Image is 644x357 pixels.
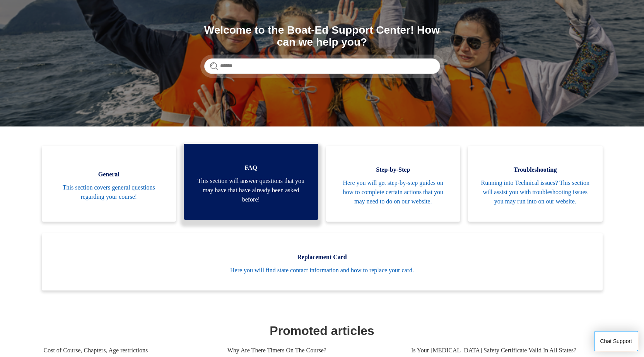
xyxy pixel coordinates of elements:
button: Chat Support [594,331,639,351]
span: Step-by-Step [338,165,449,174]
a: General This section covers general questions regarding your course! [42,146,176,222]
span: General [53,170,165,179]
input: Search [204,58,440,74]
a: Replacement Card Here you will find state contact information and how to replace your card. [42,233,603,290]
h1: Welcome to the Boat-Ed Support Center! How can we help you? [204,24,440,48]
h1: Promoted articles [44,321,601,340]
span: Here you will get step-by-step guides on how to complete certain actions that you may need to do ... [338,178,449,206]
span: FAQ [195,163,307,173]
a: Step-by-Step Here you will get step-by-step guides on how to complete certain actions that you ma... [326,146,461,222]
span: Here you will find state contact information and how to replace your card. [53,266,591,275]
a: FAQ This section will answer questions that you may have that have already been asked before! [184,144,318,220]
span: This section covers general questions regarding your course! [53,183,165,202]
span: This section will answer questions that you may have that have already been asked before! [195,176,307,204]
span: Replacement Card [53,253,591,262]
span: Troubleshooting [480,165,591,174]
span: Running into Technical issues? This section will assist you with troubleshooting issues you may r... [480,178,591,206]
a: Troubleshooting Running into Technical issues? This section will assist you with troubleshooting ... [468,146,603,222]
